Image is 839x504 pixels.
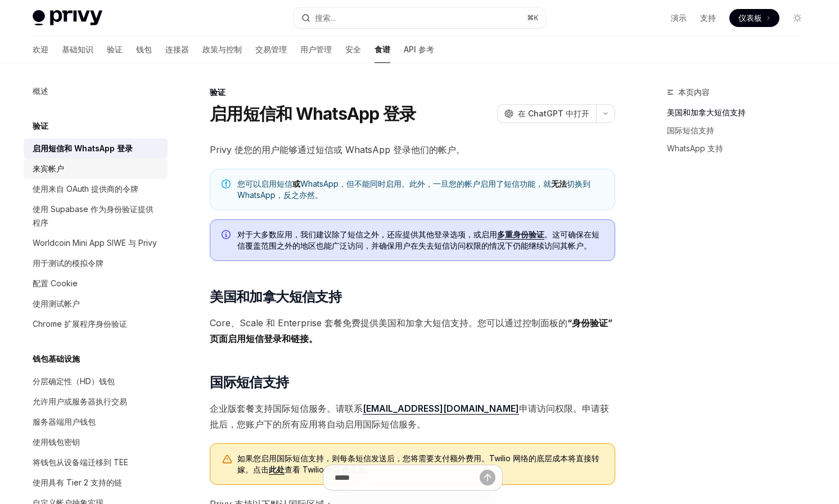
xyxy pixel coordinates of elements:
font: [EMAIL_ADDRESS][DOMAIN_NAME] [363,403,519,414]
font: 钱包 [136,44,152,54]
a: API 参考 [404,36,434,63]
font: 您可以启用短信 [237,179,292,188]
button: 切换暗模式 [788,9,806,27]
svg: 笔记 [222,179,231,188]
font: 配置 Cookie [33,278,78,288]
font: WhatsApp 支持 [667,143,723,153]
a: 配置 Cookie [24,273,168,294]
font: 分层确定性（HD）钱包 [33,376,115,386]
font: 服务器端用户钱包 [33,417,96,426]
a: 将钱包从设备端迁移到 TEE [24,452,168,472]
font: 安全 [345,44,361,54]
font: 使用具有 Tier 2 支持的链 [33,478,122,487]
font: 启用短信和 WhatsApp 登录 [210,103,416,124]
button: 发送消息 [480,470,495,485]
a: 欢迎 [33,36,48,63]
font: 来宾帐户 [33,164,64,173]
font: 支持 [700,13,716,22]
font: 使用来自 OAuth 提供商的令牌 [33,184,138,193]
font: 本页内容 [678,87,710,97]
svg: 警告 [222,454,233,465]
font: Core、Scale 和 Enterprise 套餐免费提供美国和加拿大短信支持。您可以通过 [210,317,522,328]
font: 使用 Supabase 作为身份验证提供程序 [33,204,154,227]
font: 食谱 [375,44,390,54]
a: 来宾帐户 [24,159,168,179]
font: 对于大多数应用，我们建议除了短信之外，还应提供其他登录选项，或启用 [237,229,497,239]
svg: 信息 [222,230,233,241]
a: [EMAIL_ADDRESS][DOMAIN_NAME] [363,403,519,415]
font: 或 [292,179,300,188]
font: 美国和加拿大短信支持 [210,289,341,305]
a: 交易管理 [255,36,287,63]
a: 使用钱包密钥 [24,432,168,452]
button: 在 ChatGPT 中打开 [497,104,596,123]
font: 演示 [671,13,687,22]
button: 搜索...⌘K [294,8,545,28]
font: 企业版套餐支持国际短信服务。请联系 [210,403,363,414]
font: 概述 [33,86,48,96]
a: 使用测试帐户 [24,294,168,314]
a: 用户管理 [300,36,332,63]
font: 连接器 [165,44,189,54]
a: 食谱 [375,36,390,63]
a: 使用来自 OAuth 提供商的令牌 [24,179,168,199]
font: 基础知识 [62,44,93,54]
a: 分层确定性（HD）钱包 [24,371,168,391]
font: 美国和加拿大短信支持 [667,107,746,117]
a: 安全 [345,36,361,63]
a: 演示 [671,12,687,24]
font: 交易管理 [255,44,287,54]
a: WhatsApp 支持 [667,139,815,157]
font: 使用钱包密钥 [33,437,80,447]
font: Chrome 扩展程序身份验证 [33,319,127,328]
a: 仪表板 [729,9,779,27]
a: 国际短信支持 [667,121,815,139]
font: 仪表板 [738,13,762,22]
a: 连接器 [165,36,189,63]
font: 多重身份验证 [497,229,544,239]
a: 用于测试的模拟令牌 [24,253,168,273]
font: 验证 [107,44,123,54]
a: 支持 [700,12,716,24]
a: 钱包 [136,36,152,63]
font: Worldcoin Mini App SIWE 与 Privy [33,238,157,247]
a: 多重身份验证 [497,229,544,240]
font: 国际短信支持 [210,374,288,390]
a: 服务器端用户钱包 [24,412,168,432]
font: API 参考 [404,44,434,54]
font: 允许用户或服务器执行交易 [33,397,127,406]
a: Worldcoin Mini App SIWE 与 Privy [24,233,168,253]
font: Privy 使您的用户能够通过短信或 WhatsApp 登录他们的帐户。 [210,144,465,155]
a: 允许用户或服务器执行交易 [24,391,168,412]
font: 政策与控制 [202,44,242,54]
a: 概述 [24,81,168,101]
font: 搜索... [315,13,336,22]
font: 欢迎 [33,44,48,54]
font: 无法 [551,179,567,188]
a: 政策与控制 [202,36,242,63]
font: 启用短信和 WhatsApp 登录 [33,143,133,153]
font: ⌘ [527,13,534,22]
img: 灯光标志 [33,10,102,26]
a: 使用具有 Tier 2 支持的链 [24,472,168,493]
font: 用户管理 [300,44,332,54]
font: 验证 [33,121,48,130]
a: Chrome 扩展程序身份验证 [24,314,168,334]
font: 使用测试帐户 [33,299,80,308]
font: 用于测试的模拟令牌 [33,258,103,268]
a: 美国和加拿大短信支持 [667,103,815,121]
a: 验证 [107,36,123,63]
font: K [534,13,539,22]
font: 将钱包从设备端迁移到 TEE [33,457,128,467]
font: 国际短信支持 [667,125,714,135]
font: 验证 [210,87,225,97]
font: WhatsApp，但不能同时启用。此外，一旦您的帐户启用了短信功能，就 [300,179,551,188]
font: 如果您启用国际短信支持，则每条短信发送后，您将需要支付额外费用。Twilio 网络的底层成本将直接转嫁。点击 [237,453,599,474]
a: 启用短信和 WhatsApp 登录 [24,138,168,159]
font: 钱包基础设施 [33,354,80,363]
font: 控制面板的 [522,317,567,328]
a: 使用 Supabase 作为身份验证提供程序 [24,199,168,233]
a: 基础知识 [62,36,93,63]
font: 在 ChatGPT 中打开 [518,109,589,118]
